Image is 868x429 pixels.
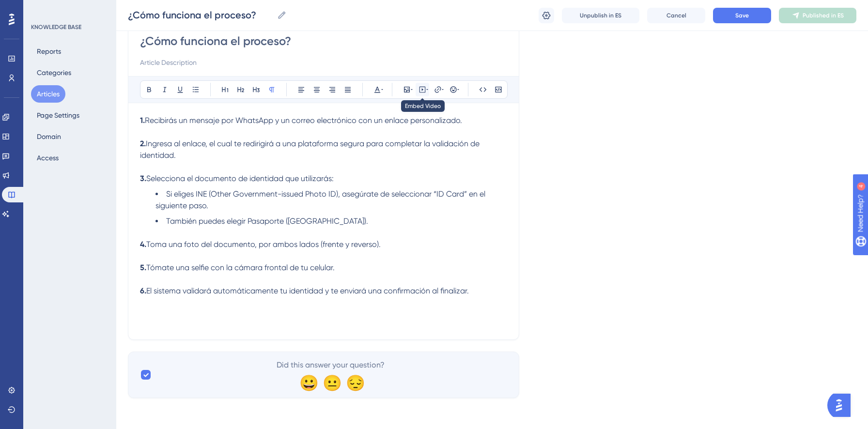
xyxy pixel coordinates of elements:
[666,12,686,19] span: Cancel
[166,216,368,226] span: También puedes elegir Pasaporte ([GEOGRAPHIC_DATA]).
[140,139,481,160] span: Ingresa al enlace, el cual te redirigirá a una plataforma segura para completar la validación de ...
[31,23,81,31] div: KNOWLEDGE BASE
[140,263,146,272] strong: 5.
[31,43,67,60] button: Reports
[31,64,77,81] button: Categories
[323,375,338,390] div: 😐
[146,240,381,249] span: Toma una foto del documento, por ambos lados (frente y reverso).
[735,12,749,19] span: Save
[31,107,85,124] button: Page Settings
[803,12,844,19] span: Published in ES
[67,5,70,13] div: 4
[140,139,146,148] strong: 2.
[140,116,145,125] strong: 1.
[299,375,315,390] div: 😀
[23,2,61,14] span: Need Help?
[779,8,856,23] button: Published in ES
[140,57,507,68] input: Article Description
[277,359,385,371] span: Did this answer your question?
[562,8,639,23] button: Unpublish in ES
[146,263,335,272] span: Tómate una selfie con la cámara frontal de tu celular.
[31,149,64,167] button: Access
[146,174,334,183] span: Selecciona el documento de identidad que utilizarás:
[346,375,361,390] div: 😔
[128,8,273,22] input: Article Name
[145,116,462,125] span: Recibirás un mensaje por WhatsApp y un correo electrónico con un enlace personalizado.
[140,33,507,49] input: Article Title
[31,128,67,145] button: Domain
[140,286,146,295] strong: 6.
[580,12,621,19] span: Unpublish in ES
[140,174,146,183] strong: 3.
[827,391,856,420] iframe: UserGuiding AI Assistant Launcher
[140,240,146,249] strong: 4.
[155,189,487,210] span: Si eliges INE (Other Government-issued Photo ID), asegúrate de seleccionar “ID Card” en el siguie...
[146,286,469,295] span: El sistema validará automáticamente tu identidad y te enviará una confirmación al finalizar.
[713,8,771,23] button: Save
[31,85,65,103] button: Articles
[647,8,705,23] button: Cancel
